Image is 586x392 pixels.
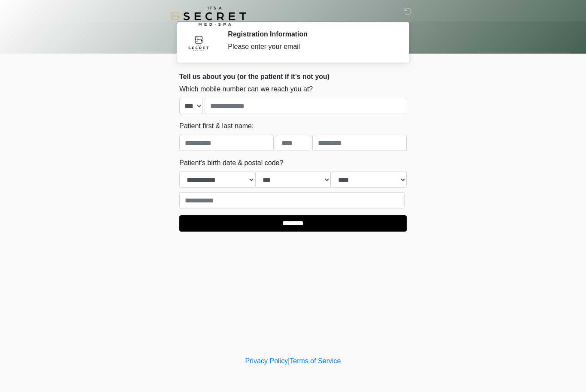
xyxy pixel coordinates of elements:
[228,30,394,38] h2: Registration Information
[245,357,288,365] a: Privacy Policy
[186,30,211,56] img: Agent Avatar
[290,357,341,365] a: Terms of Service
[179,72,407,81] h2: Tell us about you (or the patient if it's not you)
[179,121,254,131] label: Patient first & last name:
[171,6,246,26] img: It's A Secret Med Spa Logo
[288,357,290,365] a: |
[179,158,283,168] label: Patient's birth date & postal code?
[179,84,313,94] label: Which mobile number can we reach you at?
[228,42,394,52] div: Please enter your email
